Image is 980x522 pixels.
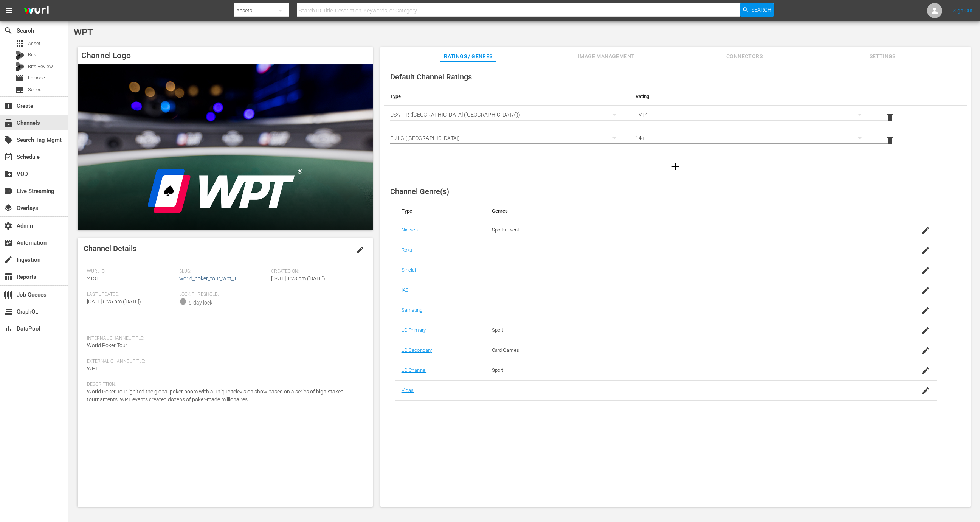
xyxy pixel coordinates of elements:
span: Series [15,85,24,94]
a: LG Primary [402,327,426,333]
span: edit [355,245,364,255]
a: LG Secondary [402,347,432,353]
div: EU LG ([GEOGRAPHIC_DATA]) [390,127,623,149]
span: VOD [4,169,13,179]
a: Samsung [402,307,423,313]
span: 2131 [87,275,99,281]
span: Image Management [578,52,635,61]
a: Roku [402,247,412,253]
span: Search Tag Mgmt [4,135,13,144]
span: Create [4,101,13,110]
th: Genres [486,202,877,220]
span: Asset [15,39,24,48]
span: menu [5,6,14,15]
a: Nielsen [402,227,418,233]
span: Description: [87,382,360,388]
span: Job Queues [4,290,13,299]
span: Slug: [179,269,268,275]
span: Admin [4,221,13,230]
span: Automation [4,238,13,247]
span: Series [28,86,42,93]
table: simple table [384,87,967,152]
div: 6-day lock [189,299,212,307]
span: Episode [15,74,24,83]
span: Bits [28,51,36,59]
button: delete [881,131,899,149]
span: Lock Threshold: [179,292,268,298]
span: Search [4,26,13,35]
a: Sign Out [953,8,973,14]
a: Sinclair [402,267,418,273]
th: Rating [630,87,875,106]
span: Channel Details [84,244,136,253]
span: Internal Channel Title: [87,336,360,342]
div: 14+ [636,127,869,149]
span: [DATE] 6:25 pm ([DATE]) [87,298,141,304]
span: Last Updated: [87,292,175,298]
a: LG Channel [402,367,426,373]
th: Type [395,202,486,220]
span: Overlays [4,204,13,213]
button: delete [881,108,899,126]
span: Schedule [4,152,13,162]
button: Search [740,3,774,17]
a: world_poker_tour_wpt_1 [179,275,237,281]
span: WPT [87,365,98,371]
span: Ingestion [4,255,13,264]
div: Bits [15,51,24,60]
span: Search [751,3,771,17]
span: Default Channel Ratings [390,72,472,81]
span: WPT [74,27,93,37]
span: Bits Review [28,63,53,70]
a: Vidaa [402,387,414,393]
span: Channel Genre(s) [390,187,449,196]
span: GraphQL [4,307,13,316]
span: Ratings / Genres [440,52,496,61]
span: Wurl ID: [87,269,175,275]
span: delete [885,136,895,145]
span: Channels [4,118,13,127]
span: World Poker Tour [87,342,127,348]
span: Reports [4,272,13,281]
span: Asset [28,40,40,47]
img: WPT [78,64,373,230]
span: World Poker Tour ignited the global poker boom with a unique television show based on a series of... [87,388,343,402]
span: DataPool [4,324,13,333]
div: USA_PR ([GEOGRAPHIC_DATA] ([GEOGRAPHIC_DATA])) [390,104,623,125]
div: TV14 [636,104,869,125]
span: Connectors [716,52,773,61]
span: [DATE] 1:28 pm ([DATE]) [271,275,325,281]
div: Bits Review [15,62,24,71]
span: Episode [28,74,45,82]
a: IAB [402,287,409,293]
span: Created On: [271,269,360,275]
span: Settings [854,52,911,61]
span: info [179,298,187,305]
span: delete [885,113,895,122]
h4: Channel Logo [78,47,373,64]
img: ans4CAIJ8jUAAAAAAAAAAAAAAAAAAAAAAAAgQb4GAAAAAAAAAAAAAAAAAAAAAAAAJMjXAAAAAAAAAAAAAAAAAAAAAAAAgAT5G... [18,2,54,20]
span: Live Streaming [4,186,13,196]
button: edit [351,241,369,259]
th: Type [384,87,630,106]
span: External Channel Title: [87,359,360,365]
